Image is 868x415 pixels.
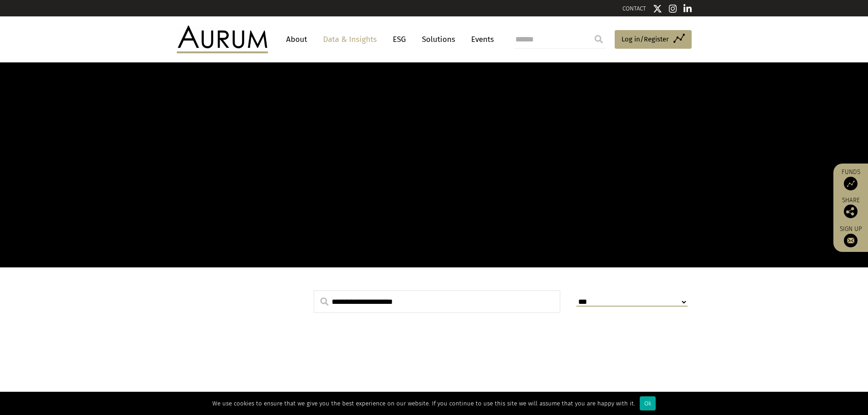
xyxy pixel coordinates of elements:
[615,30,692,49] a: Log in/Register
[388,31,411,48] a: ESG
[669,4,677,13] img: Instagram icon
[282,31,312,48] a: About
[838,225,863,247] a: Sign up
[844,177,858,190] img: Access Funds
[640,396,656,410] div: Ok
[467,31,494,48] a: Events
[838,168,863,190] a: Funds
[683,4,692,13] img: Linkedin icon
[622,5,646,12] a: CONTACT
[417,31,460,48] a: Solutions
[590,30,608,48] input: Submit
[621,34,669,45] span: Log in/Register
[838,197,863,218] div: Share
[844,234,858,247] img: Sign up to our newsletter
[844,205,858,218] img: Share this post
[653,4,662,13] img: Twitter icon
[177,26,268,53] img: Aurum
[320,297,329,306] img: search.svg
[318,31,381,48] a: Data & Insights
